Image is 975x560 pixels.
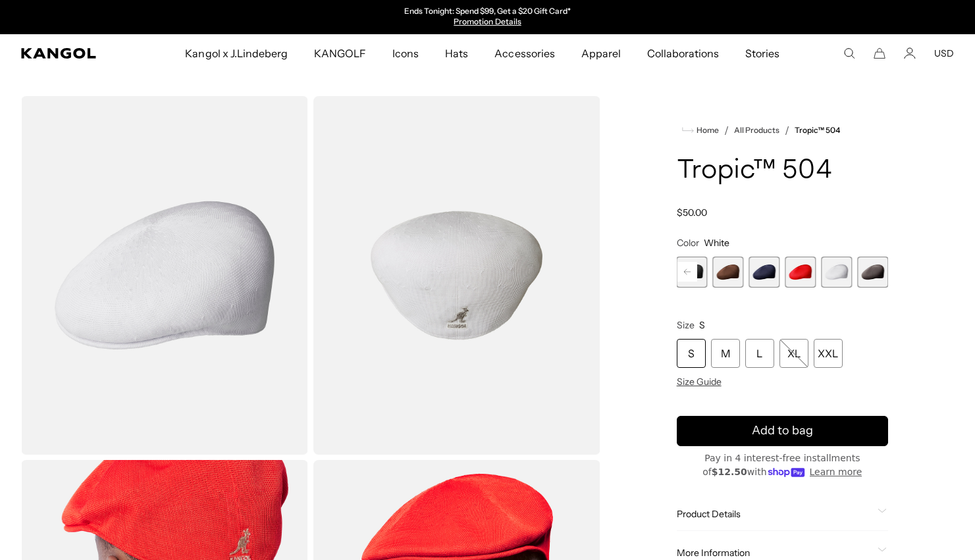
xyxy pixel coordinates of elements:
[713,257,744,288] div: 5 of 9
[677,547,872,559] span: More Information
[785,257,816,288] label: Scarlet
[301,34,379,72] a: KANGOLF
[745,339,774,368] div: L
[694,126,719,135] span: Home
[352,7,623,28] div: Announcement
[454,16,521,26] a: Promotion Details
[779,339,808,368] div: XL
[677,257,708,288] label: Black
[352,7,623,28] slideshow-component: Announcement bar
[404,7,571,17] p: Ends Tonight: Spend $99, Get a $20 Gift Card*
[568,34,634,72] a: Apparel
[172,34,301,72] a: Kangol x J.Lindeberg
[677,257,708,288] div: 4 of 9
[749,257,779,288] label: Navy
[21,48,122,59] a: Kangol
[732,34,793,72] a: Stories
[682,124,719,136] a: Home
[795,126,840,135] a: Tropic™ 504
[445,34,468,72] span: Hats
[481,34,567,72] a: Accessories
[843,47,855,59] summary: Search here
[432,34,481,72] a: Hats
[745,34,779,72] span: Stories
[711,339,740,368] div: M
[677,339,706,368] div: S
[749,257,779,288] div: 6 of 9
[677,319,695,331] span: Size
[814,339,843,368] div: XXL
[734,126,779,135] a: All Products
[677,416,888,446] button: Add to bag
[379,34,432,72] a: Icons
[704,237,729,249] span: White
[634,34,732,72] a: Collaborations
[677,157,888,186] h1: Tropic™ 504
[779,122,789,138] li: /
[494,34,554,72] span: Accessories
[352,7,623,28] div: 1 of 2
[21,96,308,455] img: color-white
[699,319,705,331] span: S
[677,508,872,520] span: Product Details
[857,257,888,288] div: 9 of 9
[677,207,707,218] span: $50.00
[677,376,722,388] span: Size Guide
[677,237,699,249] span: Color
[392,34,419,72] span: Icons
[785,257,816,288] div: 7 of 9
[752,422,813,440] span: Add to bag
[874,47,885,59] button: Cart
[185,34,288,72] span: Kangol x J.Lindeberg
[647,34,719,72] span: Collaborations
[904,47,916,59] a: Account
[313,96,600,455] img: color-white
[677,122,888,138] nav: breadcrumbs
[857,257,888,288] label: Charcoal
[934,47,954,59] button: USD
[314,34,366,72] span: KANGOLF
[821,257,852,288] div: 8 of 9
[821,257,852,288] label: White
[719,122,729,138] li: /
[581,34,621,72] span: Apparel
[713,257,744,288] label: Brown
